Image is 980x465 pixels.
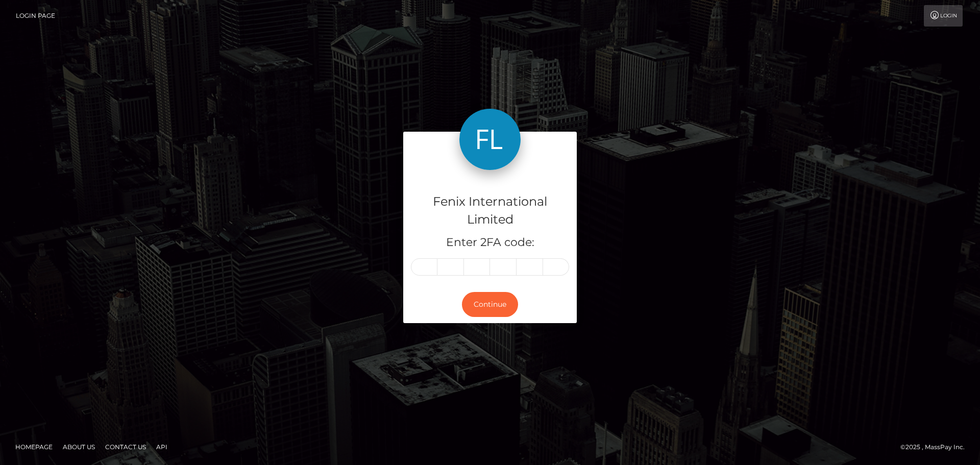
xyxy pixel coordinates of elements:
[11,439,57,455] a: Homepage
[411,235,569,251] h5: Enter 2FA code:
[59,439,99,455] a: About Us
[16,5,55,27] a: Login Page
[152,439,171,455] a: API
[924,5,963,27] a: Login
[900,442,972,453] div: © 2025 , MassPay Inc.
[101,439,150,455] a: Contact Us
[462,292,518,317] button: Continue
[411,193,569,229] h4: Fenix International Limited
[459,109,521,170] img: Fenix International Limited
